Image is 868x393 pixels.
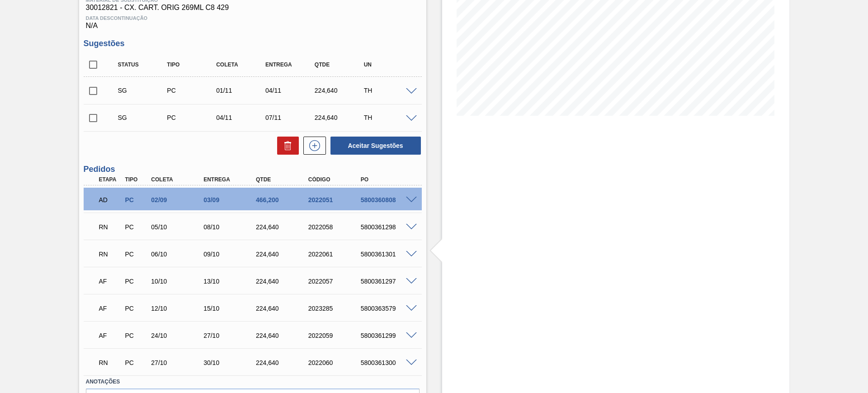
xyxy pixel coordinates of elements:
[149,332,208,339] div: 24/10/2025
[84,39,422,48] h3: Sugestões
[116,114,170,121] div: Sugestão Criada
[149,223,208,231] div: 05/10/2025
[263,62,318,68] div: Entrega
[84,12,422,30] div: N/A
[254,223,312,231] div: 224,640
[149,278,208,285] div: 10/10/2025
[306,251,365,258] div: 2022061
[201,176,260,183] div: Entrega
[330,137,421,155] button: Aceitar Sugestões
[359,332,417,339] div: 5800361299
[99,223,122,231] p: RN
[165,62,219,68] div: Tipo
[359,359,417,366] div: 5800361300
[214,114,269,121] div: 04/11/2025
[312,114,367,121] div: 224,640
[165,87,219,94] div: Pedido de Compra
[362,87,416,94] div: TH
[99,196,122,204] p: AD
[97,271,124,291] div: Aguardando Faturamento
[99,359,122,366] p: RN
[306,196,365,204] div: 2022051
[149,305,208,312] div: 12/10/2025
[359,223,417,231] div: 5800361298
[123,305,150,312] div: Pedido de Compra
[97,217,124,237] div: Em renegociação
[214,87,269,94] div: 01/11/2025
[359,176,417,183] div: PO
[201,223,260,231] div: 08/10/2025
[359,278,417,285] div: 5800361297
[254,359,312,366] div: 224,640
[97,244,124,264] div: Em renegociação
[359,251,417,258] div: 5800361301
[312,87,367,94] div: 224,640
[97,190,124,210] div: Aguardando Descarga
[149,196,208,204] div: 02/09/2025
[84,165,422,174] h3: Pedidos
[254,278,312,285] div: 224,640
[254,176,312,183] div: Qtde
[362,62,416,68] div: UN
[123,332,150,339] div: Pedido de Compra
[306,278,365,285] div: 2022057
[123,359,150,366] div: Pedido de Compra
[273,137,299,155] div: Excluir Sugestões
[201,359,260,366] div: 30/10/2025
[97,176,124,183] div: Etapa
[306,359,365,366] div: 2022060
[362,114,416,121] div: TH
[201,196,260,204] div: 03/09/2025
[165,114,219,121] div: Pedido de Compra
[326,136,422,156] div: Aceitar Sugestões
[149,359,208,366] div: 27/10/2025
[201,332,260,339] div: 27/10/2025
[123,278,150,285] div: Pedido de Compra
[359,196,417,204] div: 5800360808
[86,15,420,21] span: Data Descontinuação
[99,305,122,312] p: AF
[254,251,312,258] div: 224,640
[97,298,124,318] div: Aguardando Faturamento
[149,176,208,183] div: Coleta
[201,305,260,312] div: 15/10/2025
[149,251,208,258] div: 06/10/2025
[306,223,365,231] div: 2022058
[123,251,150,258] div: Pedido de Compra
[123,196,150,204] div: Pedido de Compra
[99,278,122,285] p: AF
[123,176,150,183] div: Tipo
[306,332,365,339] div: 2022059
[306,305,365,312] div: 2023285
[201,251,260,258] div: 09/10/2025
[123,223,150,231] div: Pedido de Compra
[312,62,367,68] div: Qtde
[254,196,312,204] div: 466,200
[97,326,124,346] div: Aguardando Faturamento
[214,62,269,68] div: Coleta
[116,62,170,68] div: Status
[116,87,170,94] div: Sugestão Criada
[86,4,420,12] span: 30012821 - CX. CART. ORIG 269ML C8 429
[263,87,318,94] div: 04/11/2025
[263,114,318,121] div: 07/11/2025
[254,305,312,312] div: 224,640
[201,278,260,285] div: 13/10/2025
[299,137,326,155] div: Nova sugestão
[359,305,417,312] div: 5800363579
[254,332,312,339] div: 224,640
[99,251,122,258] p: RN
[97,353,124,373] div: Em renegociação
[99,332,122,339] p: AF
[86,375,420,388] label: Anotações
[306,176,365,183] div: Código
